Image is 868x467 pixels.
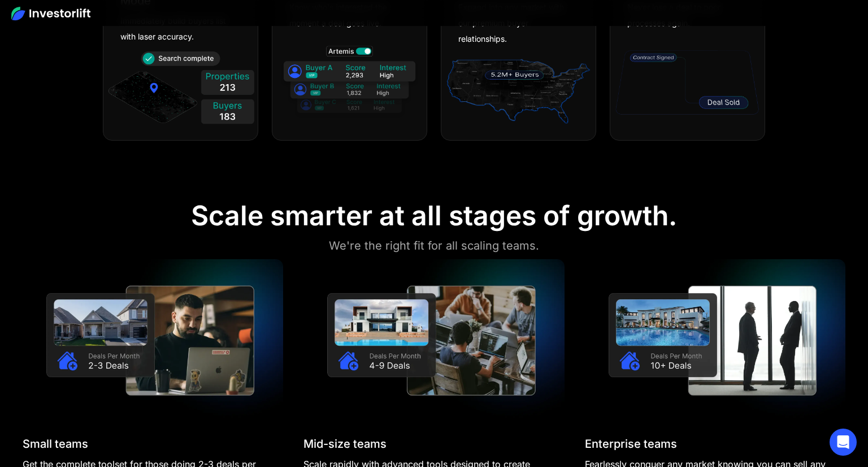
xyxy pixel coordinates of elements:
[830,429,857,456] div: Open Intercom Messenger
[303,437,387,451] div: Mid-size teams
[120,13,232,45] div: Immediately build buyers list with laser accuracy.
[191,199,677,232] div: Scale smarter at all stages of growth.
[585,437,677,451] div: Enterprise teams
[329,237,539,255] div: We're the right fit for all scaling teams.
[23,437,88,451] div: Small teams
